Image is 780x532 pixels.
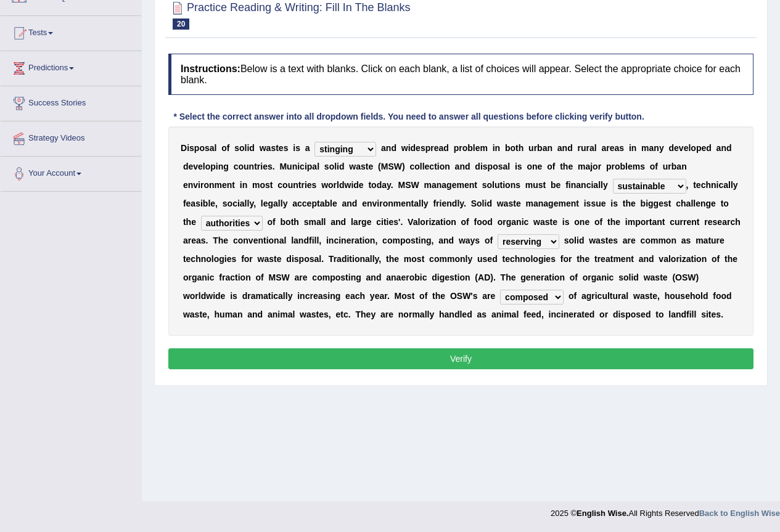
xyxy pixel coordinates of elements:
b: a [191,198,195,208]
b: l [215,143,217,153]
b: d [465,162,470,171]
b: r [578,143,581,153]
b: r [257,162,260,171]
b: u [495,180,500,190]
b: ) [402,162,405,171]
b: c [409,162,414,171]
b: S [388,162,393,171]
b: l [731,180,733,190]
b: d [567,143,573,153]
b: . [391,180,393,190]
b: d [377,180,382,190]
b: r [668,162,671,171]
b: p [425,143,431,153]
b: t [368,180,371,190]
b: s [324,162,329,171]
b: e [628,162,633,171]
b: o [239,143,245,153]
b: e [538,162,543,171]
b: a [601,143,606,153]
b: d [249,143,255,153]
b: f [227,143,230,153]
b: a [382,180,387,190]
b: c [234,162,239,171]
b: a [210,143,215,153]
b: n [532,162,538,171]
b: a [585,162,590,171]
b: n [495,143,501,153]
b: r [430,143,433,153]
b: e [425,162,430,171]
b: o [371,180,377,190]
b: m [525,180,533,190]
b: n [459,162,465,171]
b: W [411,180,419,190]
b: g [446,180,452,190]
b: l [337,180,339,190]
b: c [277,180,282,190]
b: c [586,180,591,190]
b: y [659,143,664,153]
b: e [434,143,439,153]
b: n [547,143,552,153]
b: a [441,180,446,190]
b: i [200,198,203,208]
b: a [439,143,444,153]
b: t [254,162,257,171]
b: t [500,180,503,190]
b: t [366,162,369,171]
b: n [571,180,577,190]
b: o [527,162,532,171]
b: o [547,162,552,171]
b: m [578,162,585,171]
b: i [237,198,240,208]
b: e [696,180,701,190]
a: Predictions [1,51,141,82]
b: n [562,143,568,153]
b: a [723,180,728,190]
b: a [455,162,460,171]
b: u [287,162,292,171]
b: l [492,180,495,190]
b: i [569,180,571,190]
b: o [650,162,655,171]
b: c [300,162,305,171]
b: l [245,143,247,153]
b: d [706,143,712,153]
b: a [381,143,386,153]
b: s [195,198,200,208]
b: a [543,143,548,153]
b: t [543,180,546,190]
b: t [434,162,437,171]
b: c [232,198,237,208]
b: a [576,180,581,190]
b: t [298,180,302,190]
b: o [615,162,620,171]
b: W [394,162,402,171]
b: l [601,180,603,190]
b: n [631,143,637,153]
b: u [244,162,249,171]
b: , [686,180,689,190]
b: a [312,162,317,171]
b: s [268,162,273,171]
b: s [498,162,503,171]
b: t [693,180,696,190]
b: i [515,162,517,171]
b: r [534,143,537,153]
b: n [218,162,224,171]
b: n [293,180,298,190]
b: o [238,162,244,171]
strong: Back to English Wise [699,509,780,518]
b: o [511,143,516,153]
b: m [641,143,649,153]
b: e [188,162,193,171]
b: o [487,180,493,190]
b: i [198,180,200,190]
b: f [552,162,556,171]
b: r [606,143,609,153]
b: c [718,180,723,190]
b: l [625,162,628,171]
b: m [252,180,260,190]
b: w [349,162,356,171]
